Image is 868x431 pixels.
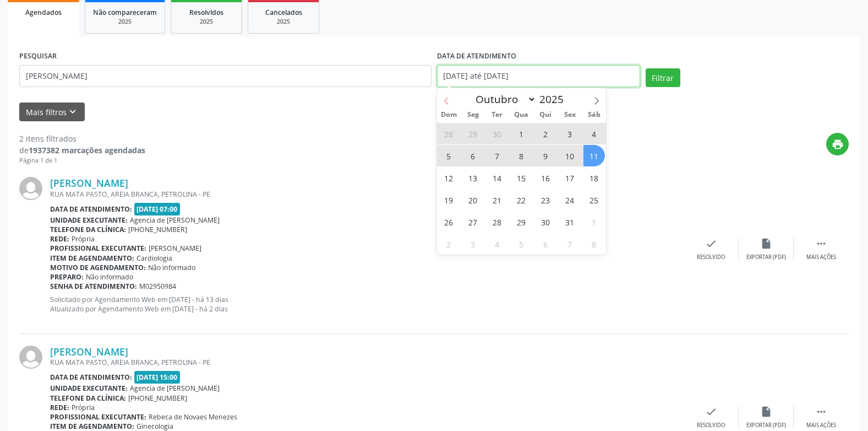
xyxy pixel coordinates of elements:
b: Unidade executante: [50,215,128,225]
span: Ginecologia [137,422,173,431]
span: Outubro 19, 2025 [438,189,460,211]
div: Resolvido [697,422,725,429]
i: check [705,238,717,250]
div: Exportar (PDF) [746,254,786,261]
span: Outubro 17, 2025 [559,167,581,188]
b: Unidade executante: [50,384,128,393]
span: Outubro 21, 2025 [487,189,508,211]
span: Qui [533,111,558,118]
b: Item de agendamento: [50,422,134,431]
input: Selecione um intervalo [437,65,640,87]
div: RUA MATA PASTO, AREIA BRANCA, PETROLINA - PE [50,358,684,367]
span: [PHONE_NUMBER] [128,394,187,403]
div: Exportar (PDF) [746,422,786,429]
span: Outubro 11, 2025 [583,145,605,166]
span: Novembro 1, 2025 [583,211,605,233]
button: Mais filtroskeyboard_arrow_down [19,103,85,122]
span: Outubro 22, 2025 [511,189,532,211]
label: PESQUISAR [19,48,57,65]
div: 2025 [256,18,311,26]
span: Outubro 1, 2025 [511,123,532,144]
button: print [826,133,849,155]
div: 2025 [179,18,234,26]
span: Dom [437,111,461,118]
span: Sex [558,111,582,118]
i: insert_drive_file [760,238,772,250]
span: Novembro 4, 2025 [487,233,508,255]
div: Resolvido [697,254,725,261]
span: [PERSON_NAME] [149,244,201,253]
span: Agendados [25,8,62,17]
span: Outubro 29, 2025 [511,211,532,233]
a: [PERSON_NAME] [50,177,128,189]
b: Profissional executante: [50,412,146,422]
span: Resolvidos [189,8,223,17]
span: Sáb [582,111,606,118]
span: Setembro 28, 2025 [438,123,460,144]
div: RUA MATA PASTO, AREIA BRANCA, PETROLINA - PE [50,190,684,199]
span: Cancelados [265,8,302,17]
span: Outubro 9, 2025 [535,145,556,166]
a: [PERSON_NAME] [50,346,128,358]
input: Nome, código do beneficiário ou CPF [19,65,432,87]
button: Filtrar [646,68,680,87]
span: Outubro 12, 2025 [438,167,460,188]
span: Outubro 16, 2025 [535,167,556,188]
div: 2025 [93,18,157,26]
span: [DATE] 07:00 [134,203,181,215]
span: Não informado [148,263,195,272]
span: Outubro 15, 2025 [511,167,532,188]
div: de [19,144,145,156]
img: img [19,177,42,200]
span: Novembro 7, 2025 [559,233,581,255]
span: Outubro 23, 2025 [535,189,556,211]
span: Setembro 29, 2025 [462,123,484,144]
span: Não informado [86,272,133,282]
label: DATA DE ATENDIMENTO [437,48,516,65]
p: Solicitado por Agendamento Web em [DATE] - há 13 dias Atualizado por Agendamento Web em [DATE] - ... [50,295,684,314]
span: Rebeca de Novaes Menezes [149,412,237,422]
b: Item de agendamento: [50,254,134,263]
img: img [19,346,42,369]
span: Outubro 3, 2025 [559,123,581,144]
div: Mais ações [806,422,836,429]
strong: 1937382 marcações agendadas [29,145,145,155]
b: Rede: [50,403,69,412]
span: Agencia de [PERSON_NAME] [130,215,220,225]
i: keyboard_arrow_down [67,106,79,118]
span: Agencia de [PERSON_NAME] [130,384,220,393]
span: Outubro 24, 2025 [559,189,581,211]
span: Novembro 6, 2025 [535,233,556,255]
b: Rede: [50,234,69,244]
b: Data de atendimento: [50,204,132,214]
span: Outubro 10, 2025 [559,145,581,166]
span: Setembro 30, 2025 [487,123,508,144]
div: Página 1 de 1 [19,156,145,165]
span: Não compareceram [93,8,157,17]
span: Novembro 2, 2025 [438,233,460,255]
span: Própria [72,234,95,244]
b: Telefone da clínica: [50,394,126,403]
select: Month [471,91,537,107]
span: Outubro 2, 2025 [535,123,556,144]
div: 2 itens filtrados [19,133,145,144]
span: Outubro 25, 2025 [583,189,605,211]
span: Outubro 4, 2025 [583,123,605,144]
div: Mais ações [806,254,836,261]
span: Outubro 20, 2025 [462,189,484,211]
span: Ter [485,111,509,118]
span: Própria [72,403,95,412]
i: insert_drive_file [760,406,772,418]
span: Outubro 28, 2025 [487,211,508,233]
i:  [815,406,827,418]
span: Outubro 8, 2025 [511,145,532,166]
span: Novembro 3, 2025 [462,233,484,255]
b: Senha de atendimento: [50,282,137,291]
b: Data de atendimento: [50,373,132,382]
b: Preparo: [50,272,84,282]
span: Outubro 5, 2025 [438,145,460,166]
i: check [705,406,717,418]
i: print [832,138,844,150]
span: Outubro 18, 2025 [583,167,605,188]
span: Novembro 5, 2025 [511,233,532,255]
